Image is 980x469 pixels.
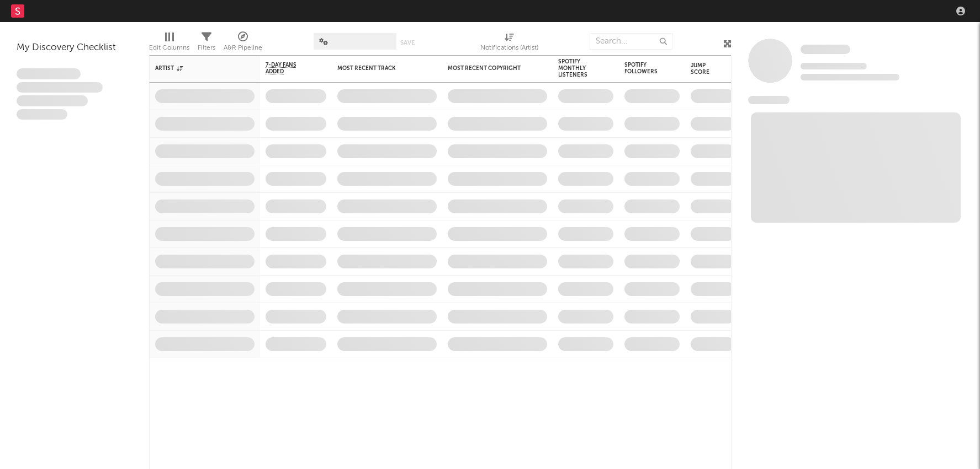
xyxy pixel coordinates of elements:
[149,28,189,60] div: Edit Columns
[224,28,262,60] div: A&R Pipeline
[801,45,850,54] span: Some Artist
[691,62,718,76] div: Jump Score
[17,68,81,79] span: Lorem ipsum dolor
[748,96,790,104] span: News Feed
[17,82,103,93] span: Integer aliquet in purus et
[149,41,189,55] div: Edit Columns
[480,41,538,55] div: Notifications (Artist)
[448,65,531,72] div: Most Recent Copyright
[266,62,310,75] span: 7-Day Fans Added
[480,28,538,60] div: Notifications (Artist)
[337,65,420,72] div: Most Recent Track
[198,41,215,55] div: Filters
[17,109,67,120] span: Aliquam viverra
[155,65,238,72] div: Artist
[17,41,133,55] div: My Discovery Checklist
[801,63,867,69] span: Tracking Since: [DATE]
[224,41,262,55] div: A&R Pipeline
[400,40,415,46] button: Save
[624,62,663,75] div: Spotify Followers
[17,95,88,106] span: Praesent ac interdum
[590,33,672,50] input: Search...
[801,44,850,55] a: Some Artist
[558,58,597,78] div: Spotify Monthly Listeners
[801,74,899,80] span: 0 fans last week
[198,28,215,60] div: Filters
